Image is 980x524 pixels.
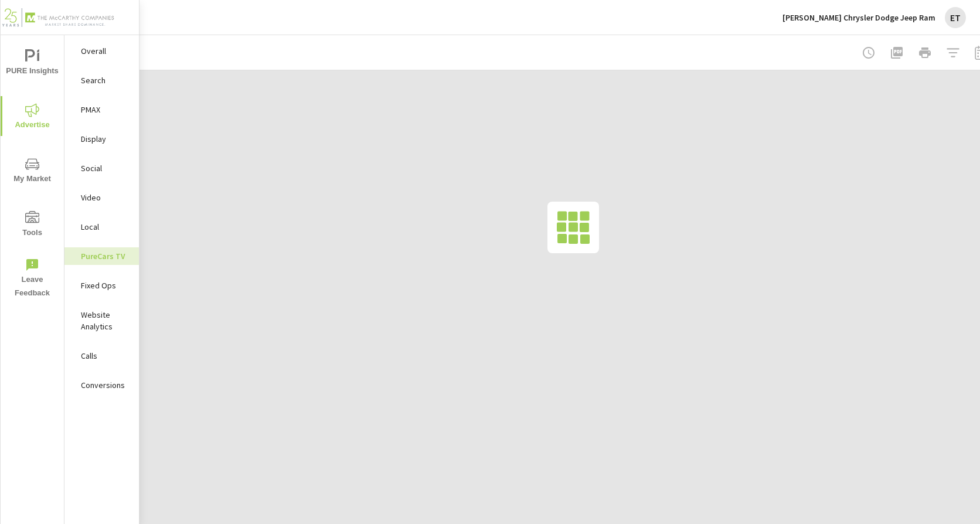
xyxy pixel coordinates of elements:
[4,211,60,240] span: Tools
[64,347,139,365] div: Calls
[81,133,130,145] p: Display
[64,42,139,60] div: Overall
[4,157,60,186] span: My Market
[1,35,64,305] div: nav menu
[4,49,60,78] span: PURE Insights
[945,7,966,28] div: ET
[4,103,60,132] span: Advertise
[64,306,139,335] div: Website Analytics
[81,192,130,203] p: Video
[81,221,130,233] p: Local
[64,159,139,177] div: Social
[81,45,130,57] p: Overall
[81,250,130,262] p: PureCars TV
[64,376,139,394] div: Conversions
[81,309,130,332] p: Website Analytics
[4,258,60,300] span: Leave Feedback
[81,350,130,362] p: Calls
[64,130,139,148] div: Display
[81,280,130,291] p: Fixed Ops
[81,74,130,86] p: Search
[81,379,130,391] p: Conversions
[64,218,139,236] div: Local
[64,101,139,118] div: PMAX
[81,104,130,115] p: PMAX
[81,162,130,174] p: Social
[782,12,935,23] p: [PERSON_NAME] Chrysler Dodge Jeep Ram
[64,247,139,265] div: PureCars TV
[64,277,139,294] div: Fixed Ops
[64,72,139,89] div: Search
[64,189,139,206] div: Video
